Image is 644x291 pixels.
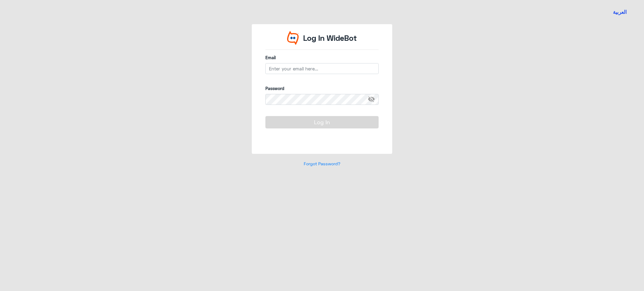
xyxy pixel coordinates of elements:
button: Log In [265,116,379,128]
button: العربية [613,8,627,16]
a: Switch language [609,5,630,20]
label: Password [265,85,379,92]
span: visibility_off [368,94,379,105]
label: Email [265,54,379,61]
img: Widebot Logo [287,31,299,45]
p: Log In WideBot [303,32,357,44]
input: Enter your email here... [265,63,379,74]
a: Forgot Password? [304,161,340,166]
